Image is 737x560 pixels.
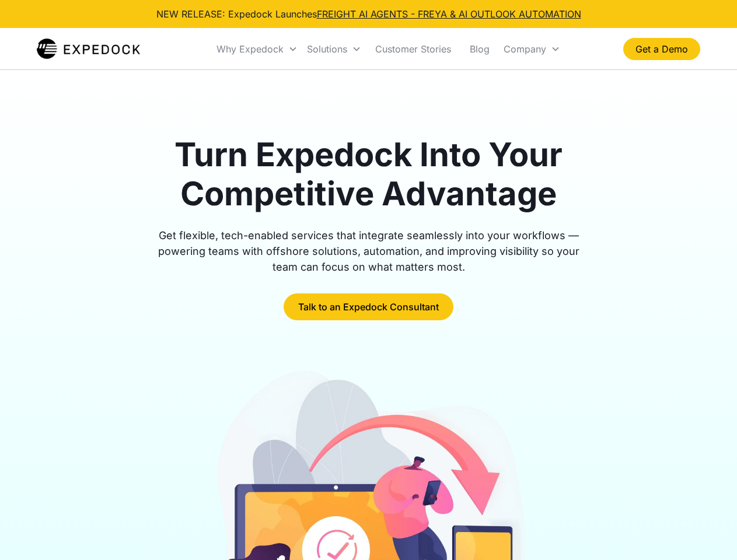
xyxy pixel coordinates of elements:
[216,43,284,55] div: Why Expedock
[307,43,347,55] div: Solutions
[623,38,700,60] a: Get a Demo
[145,135,593,213] h1: Turn Expedock Into Your Competitive Advantage
[37,37,140,61] img: Expedock Logo
[499,29,565,69] div: Company
[284,293,453,320] a: Talk to an Expedock Consultant
[504,43,546,55] div: Company
[460,29,499,69] a: Blog
[212,29,302,69] div: Why Expedock
[302,29,366,69] div: Solutions
[366,29,460,69] a: Customer Stories
[145,228,593,275] div: Get flexible, tech-enabled services that integrate seamlessly into your workflows — powering team...
[37,37,140,61] a: home
[317,8,581,20] a: FREIGHT AI AGENTS - FREYA & AI OUTLOOK AUTOMATION
[156,7,581,21] div: NEW RELEASE: Expedock Launches
[679,504,737,560] iframe: Chat Widget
